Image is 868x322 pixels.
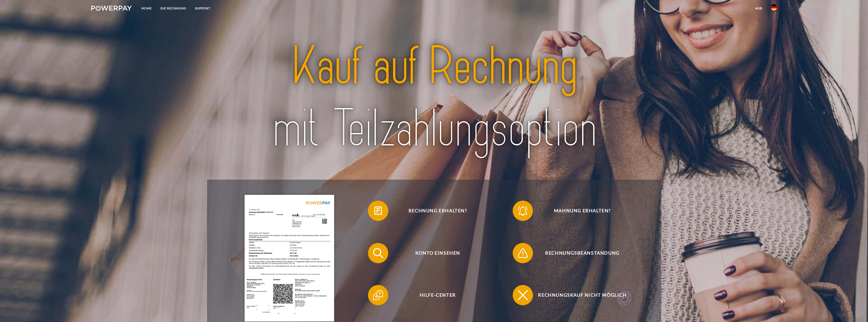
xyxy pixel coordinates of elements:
[376,285,500,305] span: Hilfe-Center
[368,201,500,221] button: Rechnung erhalten?
[156,4,191,13] a: DIE RECHNUNG
[376,243,500,263] span: Konto einsehen
[516,204,529,217] img: qb_bell.svg
[368,243,500,263] button: Konto einsehen
[516,289,529,301] img: qb_close.svg
[513,201,644,221] button: Mahnung erhalten?
[245,195,334,321] img: single_invoice_powerpay_de.jpg
[91,6,132,11] img: logo-powerpay-white.svg
[520,201,644,221] span: Mahnung erhalten?
[513,243,644,263] button: Rechnungsbeanstandung
[751,4,767,13] a: agb
[233,32,635,163] img: title-powerpay_de.svg
[372,204,384,217] img: qb_bill.svg
[191,4,215,13] a: SUPPORT
[372,289,384,301] img: qb_help.svg
[513,285,644,305] button: Rechnungskauf nicht möglich
[376,201,500,221] span: Rechnung erhalten?
[771,4,777,10] img: de
[520,243,644,263] span: Rechnungsbeanstandung
[516,247,529,259] img: qb_warning.svg
[372,247,384,259] img: qb_search.svg
[368,285,500,305] button: Hilfe-Center
[137,4,156,13] a: Home
[520,285,644,305] span: Rechnungskauf nicht möglich
[848,302,864,318] iframe: Schaltfläche zum Öffnen des Messaging-Fensters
